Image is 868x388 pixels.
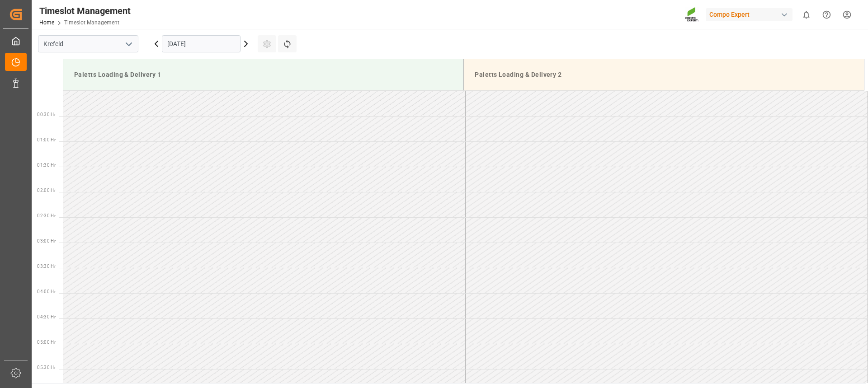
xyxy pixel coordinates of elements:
[71,66,456,83] div: Paletts Loading & Delivery 1
[37,188,56,193] span: 02:00 Hr
[471,66,857,83] div: Paletts Loading & Delivery 2
[37,137,56,142] span: 01:00 Hr
[37,213,56,218] span: 02:30 Hr
[816,5,837,25] button: Help Center
[38,35,138,52] input: Type to search/select
[37,365,56,370] span: 05:30 Hr
[37,264,56,269] span: 03:30 Hr
[37,340,56,345] span: 05:00 Hr
[37,289,56,294] span: 04:00 Hr
[796,5,816,25] button: show 0 new notifications
[37,163,56,168] span: 01:30 Hr
[37,112,56,117] span: 00:30 Hr
[37,238,56,243] span: 03:00 Hr
[37,314,56,319] span: 04:30 Hr
[162,35,241,52] input: DD.MM.YYYY
[685,7,699,23] img: Screenshot%202023-09-29%20at%2010.02.21.png_1712312052.png
[39,4,131,18] div: Timeslot Management
[122,37,135,51] button: open menu
[39,19,54,26] a: Home
[706,8,793,21] div: Compo Expert
[706,6,796,23] button: Compo Expert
